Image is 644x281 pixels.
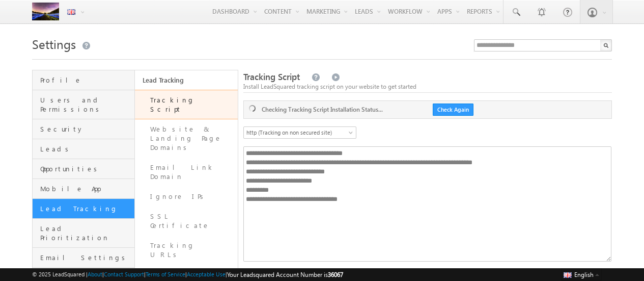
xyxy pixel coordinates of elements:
[243,266,612,275] div: Installation Instructions
[244,128,344,137] span: http (Tracking on non secured site)
[32,270,343,279] span: © 2025 LeadSquared | | | | |
[574,271,594,278] span: English
[33,70,134,90] a: Profile
[40,204,132,213] span: Lead Tracking
[33,90,134,119] a: Users and Permissions
[187,271,226,277] a: Acceptable Use
[40,253,132,262] span: Email Settings
[135,119,237,158] a: Website & Landing Page Domains
[243,126,356,139] a: http (Tracking on non secured site)
[88,271,102,277] a: About
[135,158,237,187] a: Email Link Domain
[33,219,134,248] a: Lead Prioritization
[33,199,134,219] a: Lead Tracking
[40,144,132,154] span: Leads
[104,271,144,277] a: Contact Support
[40,75,132,85] span: Profile
[135,207,237,236] a: SSL Certificate
[243,82,612,91] div: Install LeadSquared tracking script on your website to get started
[33,159,134,179] a: Opportunities
[135,187,237,207] a: Ignore IPs
[40,224,132,242] span: Lead Prioritization
[32,3,59,20] img: Custom Logo
[40,124,132,134] span: Security
[135,236,237,265] a: Tracking URLs
[227,271,343,278] span: Your Leadsquared Account Number is
[433,104,473,116] button: Check Again
[33,139,134,159] a: Leads
[135,90,237,119] a: Tracking Script
[135,70,237,90] a: Lead Tracking
[146,271,185,277] a: Terms of Service
[32,36,76,52] span: Settings
[33,119,134,139] a: Security
[33,248,134,268] a: Email Settings
[561,268,602,280] button: English
[40,95,132,114] span: Users and Permissions
[328,271,343,278] span: 36067
[40,164,132,173] span: Opportunities
[40,184,132,193] span: Mobile App
[262,105,414,114] span: Checking Tracking Script Installation Status...
[243,71,300,83] span: Tracking Script
[33,179,134,199] a: Mobile App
